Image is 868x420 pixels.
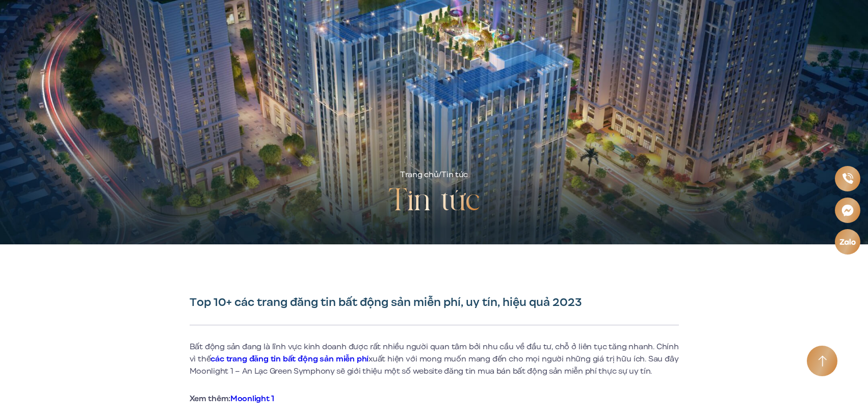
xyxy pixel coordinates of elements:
[839,239,856,245] img: Zalo icon
[841,204,854,216] img: Messenger icon
[211,353,369,365] a: các trang đăng tin bất động sản miễn phí
[400,169,438,180] a: Trang chủ
[190,295,679,310] h1: Top 10+ các trang đăng tin bất động sản miễn phí, uy tín, hiệu quả 2023
[190,341,679,377] p: Bất động sản đang là lĩnh vực kinh doanh được rất nhiều người quan tâm bởi nhu cầu về đầu tư, chỗ...
[441,169,468,180] span: Tin tức
[388,181,480,222] h2: Tin tức
[190,393,274,404] strong: Xem thêm:
[842,173,853,184] img: Phone icon
[400,169,468,181] div: /
[230,393,274,404] a: Moonlight 1
[818,355,827,367] img: Arrow icon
